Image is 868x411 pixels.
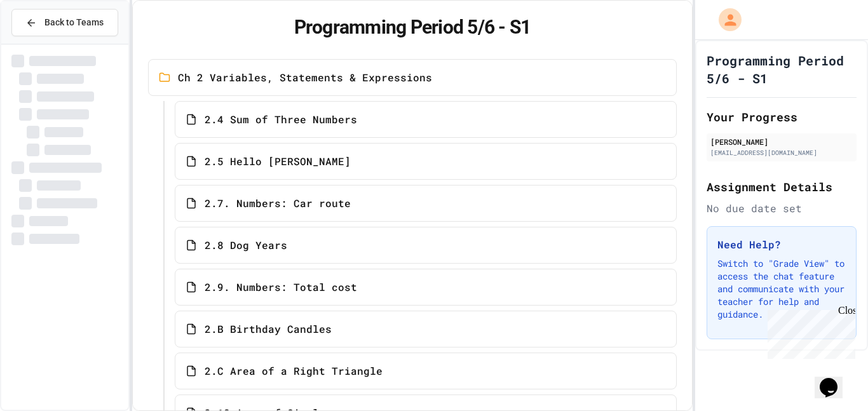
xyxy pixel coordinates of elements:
[5,5,88,81] div: Chat with us now!Close
[178,70,432,85] span: Ch 2 Variables, Statements & Expressions
[44,16,104,29] span: Back to Teams
[710,148,853,158] div: [EMAIL_ADDRESS][DOMAIN_NAME]
[175,101,677,138] a: 2.4 Sum of Three Numbers
[205,238,287,253] span: 2.8 Dog Years
[205,280,357,295] span: 2.9. Numbers: Total cost
[707,51,857,87] h1: Programming Period 5/6 - S1
[205,321,332,337] span: 2.B Birthday Candles
[707,178,857,196] h2: Assignment Details
[205,154,351,169] span: 2.5 Hello [PERSON_NAME]
[205,112,357,127] span: 2.4 Sum of Three Numbers
[175,227,677,264] a: 2.8 Dog Years
[175,269,677,306] a: 2.9. Numbers: Total cost
[175,353,677,389] a: 2.C Area of a Right Triangle
[707,201,857,216] div: No due date set
[205,363,383,379] span: 2.C Area of a Right Triangle
[705,5,745,34] div: My Account
[710,136,853,147] div: [PERSON_NAME]
[763,305,855,359] iframe: chat widget
[717,257,846,321] p: Switch to "Grade View" to access the chat feature and communicate with your teacher for help and ...
[205,196,351,211] span: 2.7. Numbers: Car route
[717,237,846,252] h3: Need Help?
[815,360,855,398] iframe: chat widget
[707,108,857,126] h2: Your Progress
[175,185,677,222] a: 2.7. Numbers: Car route
[175,311,677,347] a: 2.B Birthday Candles
[175,143,677,180] a: 2.5 Hello [PERSON_NAME]
[11,9,118,36] button: Back to Teams
[148,16,677,39] h1: Programming Period 5/6 - S1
